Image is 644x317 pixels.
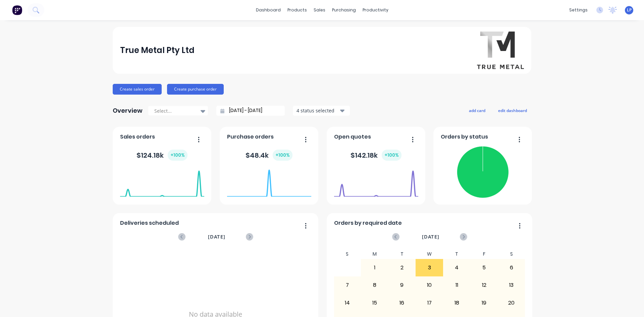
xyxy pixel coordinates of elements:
[443,259,470,276] div: 4
[334,277,361,294] div: 7
[494,106,531,115] button: edit dashboard
[168,150,187,161] div: + 100 %
[310,5,329,15] div: sales
[416,295,443,311] div: 17
[329,5,359,15] div: purchasing
[498,277,525,294] div: 13
[416,277,443,294] div: 10
[465,106,490,115] button: add card
[12,5,22,15] img: Factory
[416,249,443,259] div: W
[477,32,524,69] img: True Metal Pty Ltd
[351,150,401,161] div: $ 142.18k
[422,233,439,241] span: [DATE]
[441,133,488,141] span: Orders by status
[471,295,497,311] div: 19
[498,295,525,311] div: 20
[566,5,591,15] div: settings
[361,249,388,259] div: M
[208,233,225,241] span: [DATE]
[471,277,497,294] div: 12
[334,295,361,311] div: 14
[334,133,371,141] span: Open quotes
[471,259,497,276] div: 5
[273,150,292,161] div: + 100 %
[227,133,274,141] span: Purchase orders
[137,150,187,161] div: $ 124.18k
[498,249,525,259] div: S
[389,277,416,294] div: 9
[297,107,339,114] div: 4 status selected
[627,7,632,13] span: LP
[443,277,470,294] div: 11
[388,249,416,259] div: T
[246,150,292,161] div: $ 48.4k
[284,5,310,15] div: products
[120,219,179,227] span: Deliveries scheduled
[361,259,388,276] div: 1
[253,5,284,15] a: dashboard
[113,84,162,95] button: Create sales order
[120,44,195,57] div: True Metal Pty Ltd
[334,249,361,259] div: S
[113,104,143,117] div: Overview
[361,277,388,294] div: 8
[167,84,224,95] button: Create purchase order
[443,249,471,259] div: T
[498,259,525,276] div: 6
[416,259,443,276] div: 3
[470,249,498,259] div: F
[389,259,416,276] div: 2
[293,106,350,116] button: 4 status selected
[389,295,416,311] div: 16
[382,150,401,161] div: + 100 %
[120,133,155,141] span: Sales orders
[361,295,388,311] div: 15
[443,295,470,311] div: 18
[359,5,392,15] div: productivity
